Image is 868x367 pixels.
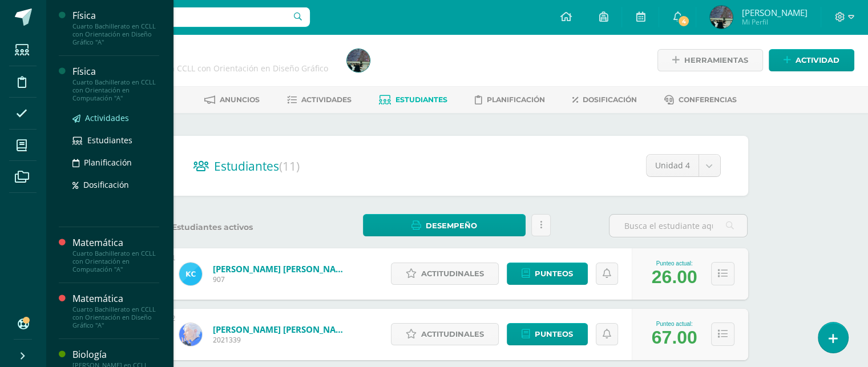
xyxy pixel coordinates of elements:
span: Planificación [84,157,132,168]
span: (11) [279,158,300,174]
a: [PERSON_NAME] [PERSON_NAME] [213,263,350,275]
label: Estudiantes activos [166,222,305,233]
img: a57d5cf4d2cf7e8fced45c4f2ed9c3f6.png [347,49,370,72]
a: Actividades [72,111,159,124]
span: Herramientas [684,50,748,71]
span: Planificación [487,95,545,104]
span: Punteos [535,324,573,345]
span: 4 [677,15,690,27]
a: Anuncios [204,91,260,109]
div: 2 [172,314,176,322]
span: Actitudinales [421,324,484,345]
input: Busca el estudiante aquí... [609,215,747,237]
span: Actividades [85,112,129,123]
span: Dosificación [83,179,129,190]
div: Matemática [72,236,159,249]
div: 26.00 [652,267,697,288]
a: Conferencias [664,91,737,109]
div: Cuarto Bachillerato en CCLL con Orientación en Computación "A" [72,249,159,273]
span: Estudiantes [214,158,300,174]
a: Dosificación [72,178,159,191]
div: Punteo actual: [652,260,697,267]
span: Dosificación [583,95,637,104]
span: Actividad [796,50,839,71]
a: Actitudinales [391,263,499,285]
h1: Física [89,47,333,63]
div: Biología [72,348,159,361]
a: Planificación [475,91,545,109]
a: MatemáticaCuarto Bachillerato en CCLL con Orientación en Computación "A" [72,236,159,273]
div: Matemática [72,292,159,305]
img: f5dcf006ca0a37c74bb9c8007b2dd03b.png [179,323,202,346]
span: [PERSON_NAME] [741,7,807,18]
a: Actividad [769,49,854,71]
span: Mi Perfil [741,17,807,27]
a: MatemáticaCuarto Bachillerato en CCLL con Orientación en Diseño Gráfico "A" [72,292,159,329]
div: Cuarto Bachillerato en CCLL con Orientación en Diseño Gráfico "A" [72,305,159,329]
span: Estudiantes [395,95,447,104]
a: Estudiantes [379,91,447,109]
span: 907 [213,275,350,284]
span: Desempeño [426,215,477,236]
a: Herramientas [657,49,763,71]
a: Desempeño [363,214,526,236]
span: Conferencias [679,95,737,104]
a: FísicaCuarto Bachillerato en CCLL con Orientación en Diseño Gráfico "A" [72,9,159,46]
a: Dosificación [572,91,637,109]
span: 2021339 [213,335,350,345]
div: 1 [172,254,176,262]
a: Estudiantes [72,134,159,147]
a: Actitudinales [391,323,499,345]
span: Unidad 4 [655,155,690,176]
img: 5ed262db8bf51fb1d6c2366a6bdfa5da.png [179,263,202,285]
a: Punteos [507,323,588,345]
div: Física [72,9,159,22]
div: 67.00 [652,327,697,348]
a: [PERSON_NAME] [PERSON_NAME] [213,324,350,335]
img: a57d5cf4d2cf7e8fced45c4f2ed9c3f6.png [710,6,733,29]
div: Cuarto Bachillerato en CCLL con Orientación en Computación "A" [72,78,159,102]
span: Actitudinales [421,263,484,284]
span: Punteos [535,263,573,284]
div: Cuarto Bachillerato en CCLL con Orientación en Diseño Gráfico "A" [72,22,159,46]
div: Cuarto Bachillerato en CCLL con Orientación en Diseño Gráfico 'A' [89,63,333,84]
span: Actividades [301,95,352,104]
div: Física [72,65,159,78]
input: Busca un usuario... [53,7,310,27]
a: Punteos [507,263,588,285]
span: Estudiantes [87,135,132,146]
a: FísicaCuarto Bachillerato en CCLL con Orientación en Computación "A" [72,65,159,102]
div: Punteo actual: [652,321,697,327]
a: Planificación [72,156,159,169]
span: Anuncios [220,95,260,104]
a: Unidad 4 [647,155,720,176]
a: Actividades [287,91,352,109]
